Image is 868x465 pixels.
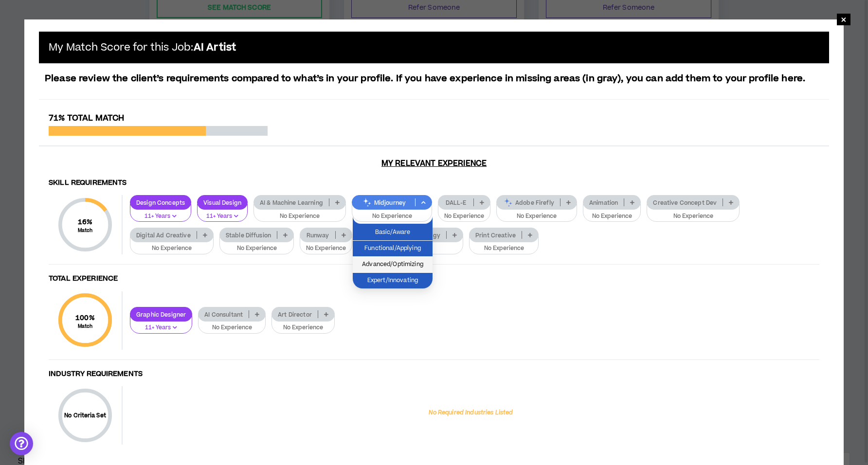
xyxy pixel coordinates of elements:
p: No Experience [204,323,259,332]
button: No Experience [219,236,294,254]
p: AI Consultant [199,311,249,318]
button: 11+ Years [130,204,191,222]
p: 11+ Years [136,323,186,332]
button: No Experience [130,236,214,254]
p: No Experience [358,212,426,221]
p: No Criteria Set [58,411,112,420]
button: No Experience [469,236,539,254]
p: Graphic Designer [130,311,192,318]
p: 11+ Years [203,212,241,221]
h4: Total Experience [49,274,819,284]
p: AI & Machine Learning [254,199,329,206]
p: No Experience [653,212,733,221]
p: Creative Concept Dev [647,199,723,206]
span: Basic/Aware [359,227,427,238]
p: Print Creative [470,232,522,239]
span: Functional/Applying [359,243,427,254]
p: No Experience [226,244,288,253]
span: 16 % [78,217,93,227]
p: Art Director [272,311,318,318]
p: Adobe Firefly [497,199,560,206]
b: AI Artist [194,40,236,54]
button: No Experience [271,315,335,334]
button: No Experience [438,204,490,222]
span: × [841,14,847,25]
p: 11+ Years [136,212,185,221]
p: No Experience [136,244,207,253]
button: 11+ Years [197,204,248,222]
button: 11+ Years [130,315,192,334]
p: Runway [300,232,335,239]
p: Midjourney [352,199,415,206]
button: No Experience [300,236,352,254]
small: Match [75,323,95,330]
p: Digital Ad Creative [130,232,197,239]
p: No Required Industries Listed [429,409,513,417]
p: Design Concepts [130,199,191,206]
h4: Skill Requirements [49,179,819,188]
p: No Experience [475,244,532,253]
p: No Experience [278,323,328,332]
p: No Experience [503,212,571,221]
h5: My Match Score for this Job: [49,41,236,54]
p: No Experience [589,212,634,221]
span: Expert/Innovating [359,275,427,286]
button: No Experience [647,204,740,222]
small: Match [78,227,93,234]
span: 100 % [75,313,95,323]
h4: Industry Requirements [49,370,819,379]
button: No Experience [583,204,641,222]
h3: My Relevant Experience [39,159,829,168]
p: No Experience [444,212,484,221]
p: Visual Design [198,199,247,206]
button: No Experience [198,315,266,334]
p: DALL-E [438,199,473,206]
p: Animation [583,199,624,206]
div: Open Intercom Messenger [10,432,33,455]
p: No Experience [260,212,340,221]
span: Advanced/Optimizing [359,259,427,270]
p: Stable Diffusion [220,232,277,239]
p: No Experience [306,244,346,253]
button: No Experience [352,204,432,222]
button: No Experience [496,204,577,222]
button: No Experience [253,204,346,222]
p: Please review the client’s requirements compared to what’s in your profile. If you have experienc... [39,72,829,86]
span: 71% Total Match [49,112,124,124]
